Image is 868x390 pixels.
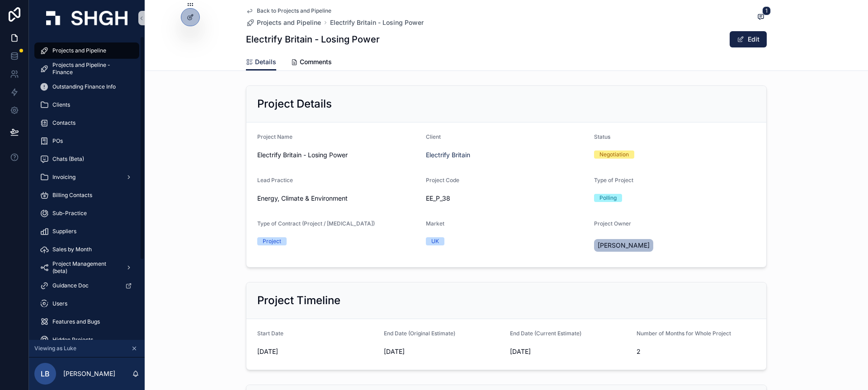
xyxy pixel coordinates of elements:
h1: Electrify Britain - Losing Power [246,33,380,46]
span: Number of Months for Whole Project [637,330,731,337]
span: Type of Project [594,177,633,183]
a: Suppliers [34,223,139,240]
span: Viewing as Luke [34,345,76,352]
a: Clients [34,97,139,113]
span: Projects and Pipeline [52,47,106,54]
a: Back to Projects and Pipeline [246,7,331,14]
span: Project Name [257,133,292,140]
span: [PERSON_NAME] [598,241,650,250]
span: End Date (Current Estimate) [510,330,581,337]
a: Electrify Britain - Losing Power [330,18,424,27]
div: UK [431,237,439,245]
span: [DATE] [510,347,629,356]
a: Projects and Pipeline [246,18,321,27]
span: Chats (Beta) [52,155,84,163]
span: Features and Bugs [52,318,100,325]
span: Suppliers [52,228,76,235]
span: Guidance Doc [52,282,89,289]
div: Polling [599,194,617,202]
span: Project Management (beta) [52,260,118,275]
a: POs [34,133,139,149]
h2: Project Details [257,97,332,111]
a: Details [246,54,276,71]
button: Edit [730,31,767,47]
span: Electrify Britain - Losing Power [257,150,419,160]
a: Chats (Beta) [34,151,139,167]
img: App logo [46,11,127,25]
span: Invoicing [52,174,75,181]
a: Projects and Pipeline - Finance [34,61,139,77]
a: Sub-Practice [34,205,139,221]
span: Comments [300,57,332,66]
a: Projects and Pipeline [34,42,139,59]
a: Comments [291,54,332,72]
div: Project [263,237,281,245]
span: POs [52,137,63,145]
span: Sales by Month [52,246,92,253]
span: Client [426,133,441,140]
a: Invoicing [34,169,139,185]
a: Hidden Projects [34,332,139,348]
p: [PERSON_NAME] [63,369,115,378]
span: Projects and Pipeline - Finance [52,61,130,76]
h2: Project Timeline [257,293,340,308]
span: Project Owner [594,220,631,227]
span: Energy, Climate & Environment [257,194,348,203]
span: 2 [637,347,756,356]
span: Project Code [426,177,459,183]
span: Lead Practice [257,177,293,183]
div: Negotiation [599,150,629,159]
span: Users [52,300,67,307]
span: Market [426,220,444,227]
span: Back to Projects and Pipeline [257,7,331,14]
span: Start Date [257,330,283,337]
a: Project Management (beta) [34,259,139,276]
a: Contacts [34,115,139,131]
span: LB [41,368,50,379]
a: Billing Contacts [34,187,139,203]
span: Contacts [52,119,75,127]
a: Electrify Britain [426,150,470,160]
span: Hidden Projects [52,336,93,343]
span: Details [255,57,276,66]
span: [DATE] [384,347,503,356]
span: Status [594,133,610,140]
span: Type of Contract (Project / [MEDICAL_DATA]) [257,220,375,227]
div: scrollable content [29,36,145,340]
a: Sales by Month [34,241,139,258]
a: Guidance Doc [34,277,139,294]
a: Users [34,296,139,312]
a: Features and Bugs [34,314,139,330]
span: Clients [52,101,70,108]
span: EE_P_38 [426,194,587,203]
span: Outstanding Finance Info [52,83,116,90]
button: 1 [755,12,767,23]
span: Billing Contacts [52,192,92,199]
a: Outstanding Finance Info [34,79,139,95]
span: 1 [762,6,771,15]
span: [DATE] [257,347,377,356]
span: End Date (Original Estimate) [384,330,455,337]
span: Projects and Pipeline [257,18,321,27]
span: Sub-Practice [52,210,87,217]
